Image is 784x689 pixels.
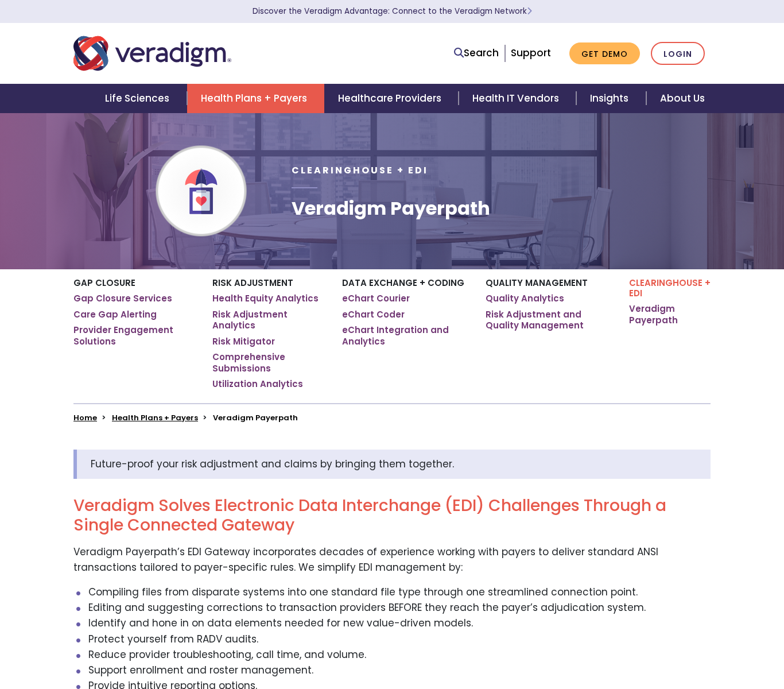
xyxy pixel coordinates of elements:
[342,309,405,320] a: eChart Coder
[88,585,711,600] li: Compiling files from disparate systems into one standard file type through one streamlined connec...
[212,293,319,304] a: Health Equity Analytics
[527,6,532,17] span: Learn More
[88,647,711,663] li: Reduce provider troubleshooting, call time, and volume.
[112,412,198,423] a: Health Plans + Payers
[212,351,325,374] a: Comprehensive Submissions
[486,293,564,304] a: Quality Analytics
[212,378,303,390] a: Utilization Analytics
[187,84,324,113] a: Health Plans + Payers
[459,84,576,113] a: Health IT Vendors
[73,496,711,535] h2: Veradigm Solves Electronic Data Interchange (EDI) Challenges Through a Single Connected Gateway
[292,198,490,219] h1: Veradigm Payerpath
[88,663,711,678] li: Support enrollment and roster management.
[91,84,187,113] a: Life Sciences
[88,616,711,631] li: Identify and hone in on data elements needed for new value-driven models.
[212,336,275,347] a: Risk Mitigator
[253,6,532,17] a: Discover the Veradigm Advantage: Connect to the Veradigm NetworkLearn More
[73,544,711,575] p: Veradigm Payerpath’s EDI Gateway incorporates decades of experience working with payers to delive...
[91,457,454,471] span: Future-proof your risk adjustment and claims by bringing them together.
[73,309,157,320] a: Care Gap Alerting
[342,324,468,347] a: eChart Integration and Analytics
[454,45,499,61] a: Search
[651,42,705,65] a: Login
[292,164,428,177] span: Clearinghouse + EDI
[88,632,711,647] li: Protect yourself from RADV audits.
[73,293,172,304] a: Gap Closure Services
[576,84,646,113] a: Insights
[73,412,97,423] a: Home
[511,46,551,60] a: Support
[629,303,711,326] a: Veradigm Payerpath
[324,84,459,113] a: Healthcare Providers
[88,600,711,616] li: Editing and suggesting corrections to transaction providers BEFORE they reach the payer’s adjudic...
[486,309,612,331] a: Risk Adjustment and Quality Management
[646,84,719,113] a: About Us
[212,309,325,331] a: Risk Adjustment Analytics
[342,293,410,304] a: eChart Courier
[73,324,195,347] a: Provider Engagement Solutions
[569,42,640,65] a: Get Demo
[73,34,231,72] img: Veradigm logo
